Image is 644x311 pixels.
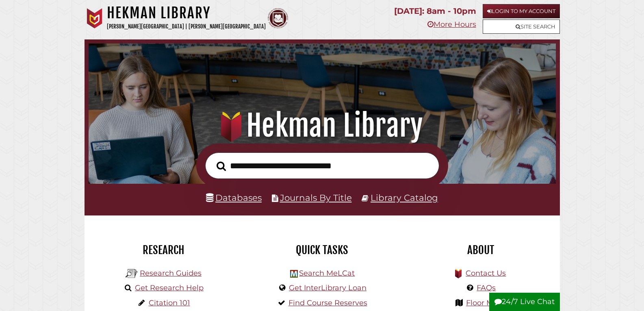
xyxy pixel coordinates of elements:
a: Research Guides [140,269,202,278]
p: [PERSON_NAME][GEOGRAPHIC_DATA] | [PERSON_NAME][GEOGRAPHIC_DATA] [107,22,266,31]
a: Contact Us [466,269,506,278]
a: Citation 101 [149,298,190,307]
h2: Quick Tasks [249,243,395,257]
a: Floor Maps [466,298,506,307]
a: Find Course Reserves [288,298,367,307]
a: More Hours [427,20,476,29]
button: Search [212,159,230,174]
a: Site Search [483,20,560,34]
img: Calvin Theological Seminary [268,8,288,28]
i: Search [217,161,226,171]
a: Databases [206,192,262,203]
h2: About [408,243,554,257]
h2: Research [91,243,237,257]
a: Library Catalog [371,192,438,203]
a: FAQs [477,283,496,292]
a: Get InterLibrary Loan [289,283,366,292]
a: Journals By Title [280,192,352,203]
h1: Hekman Library [107,4,266,22]
a: Get Research Help [135,283,204,292]
h1: Hekman Library [98,108,546,144]
img: Calvin University [85,8,105,28]
img: Hekman Library Logo [126,268,138,280]
img: Hekman Library Logo [290,270,298,278]
a: Login to My Account [483,4,560,18]
a: Search MeLCat [299,269,355,278]
p: [DATE]: 8am - 10pm [394,4,476,18]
